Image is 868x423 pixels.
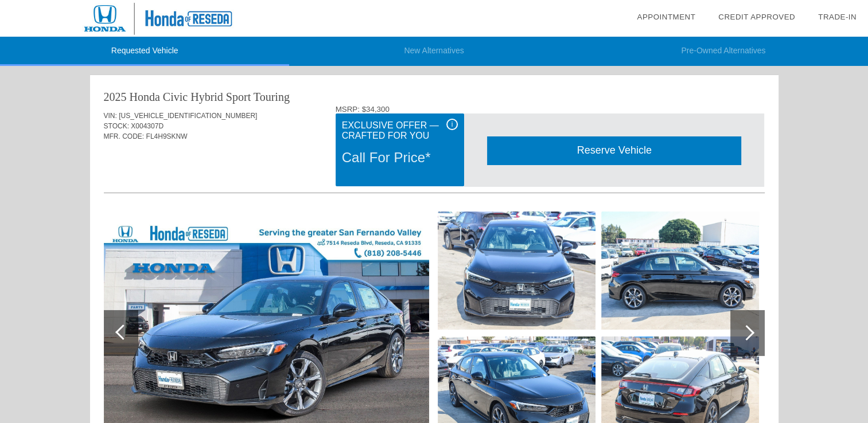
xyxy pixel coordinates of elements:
[342,143,458,173] div: Call For Price*
[119,112,257,120] span: [US_VEHICLE_IDENTIFICATION_NUMBER]
[226,89,290,105] div: Sport Touring
[104,159,765,177] div: Quoted on [DATE] 1:31:31 PM
[104,122,129,130] span: STOCK:
[637,13,695,21] a: Appointment
[601,211,759,330] img: 4.jpg
[342,119,458,143] div: Exclusive Offer — Crafted for You
[104,112,117,120] span: VIN:
[104,89,223,105] div: 2025 Honda Civic Hybrid
[451,120,453,128] span: i
[336,105,765,113] div: MSRP: $34,300
[818,13,857,21] a: Trade-In
[718,13,795,21] a: Credit Approved
[438,211,595,330] img: 2.jpg
[289,37,578,66] li: New Alternatives
[131,122,164,130] span: X004307D
[579,37,868,66] li: Pre-Owned Alternatives
[487,136,741,164] div: Reserve Vehicle
[146,132,188,140] span: FL4H9SKNW
[104,132,145,140] span: MFR. CODE:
